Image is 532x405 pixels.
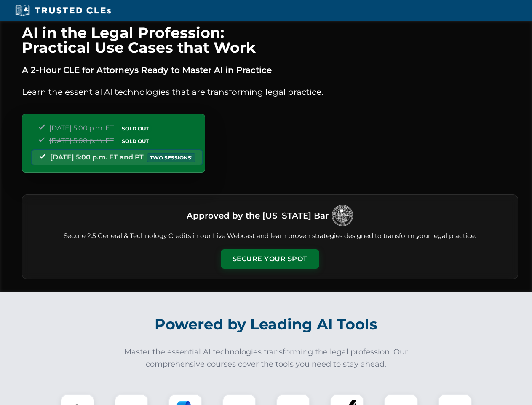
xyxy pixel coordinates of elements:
p: Learn the essential AI technologies that are transforming legal practice. [22,85,518,99]
span: SOLD OUT [119,124,152,133]
h3: Approved by the [US_STATE] Bar [187,208,329,223]
p: A 2-Hour CLE for Attorneys Ready to Master AI in Practice [22,63,518,77]
img: Trusted CLEs [13,4,113,17]
span: [DATE] 5:00 p.m. ET [49,137,114,145]
p: Secure 2.5 General & Technology Credits in our Live Webcast and learn proven strategies designed ... [32,231,508,241]
p: Master the essential AI technologies transforming the legal profession. Our comprehensive courses... [119,346,414,370]
span: [DATE] 5:00 p.m. ET [49,124,114,132]
h1: AI in the Legal Profession: Practical Use Cases that Work [22,25,518,55]
button: Secure Your Spot [221,249,319,269]
img: Logo [332,205,353,226]
h2: Powered by Leading AI Tools [33,310,500,339]
span: SOLD OUT [119,137,152,146]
